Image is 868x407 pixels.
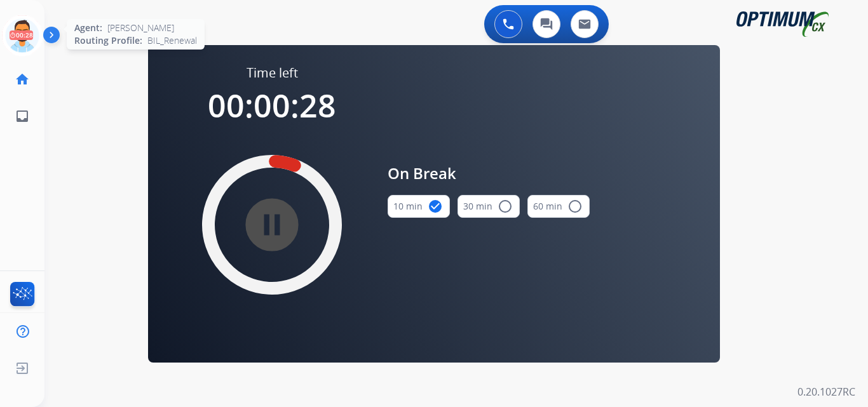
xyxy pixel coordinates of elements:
mat-icon: home [15,72,30,87]
mat-icon: pause_circle_filled [264,217,280,232]
span: [PERSON_NAME] [107,22,174,34]
mat-icon: radio_button_unchecked [498,199,513,214]
button: 10 min [388,195,450,218]
span: 00:00:28 [208,84,336,127]
span: Routing Profile: [74,34,142,47]
button: 30 min [458,195,520,218]
p: 0.20.1027RC [797,384,855,399]
button: 60 min [527,195,590,218]
span: On Break [388,162,590,185]
span: BIL_Renewal [147,34,197,47]
span: Agent: [74,22,102,34]
mat-icon: inbox [15,109,30,124]
mat-icon: radio_button_unchecked [567,199,583,214]
mat-icon: check_circle [428,199,443,214]
span: Time left [247,64,298,82]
